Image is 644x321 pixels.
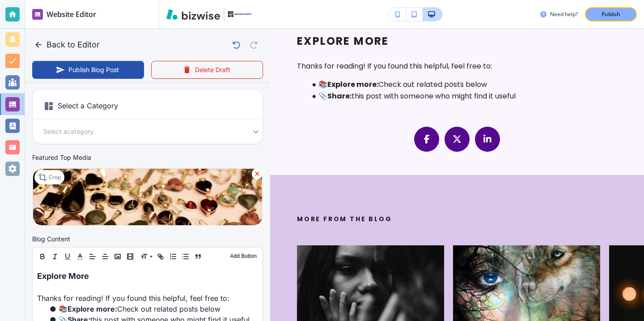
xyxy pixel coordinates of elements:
[327,79,378,90] strong: Explore more:
[33,168,263,226] img: b912181f52613c2d92542587847440de.webp
[34,170,64,184] div: Crop
[308,79,617,90] li: 📚 Check out related posts below
[68,304,117,313] strong: Explore more:
[166,9,220,20] img: Bizwise Logo
[32,61,144,79] button: Publish Blog Post
[297,214,644,224] span: More from the blog
[228,251,259,262] button: Add Button
[47,9,96,20] h2: Website Editor
[602,10,620,18] p: Publish
[151,61,263,79] button: Delete Draft
[32,153,263,225] div: Featured Top MediaCrop
[32,234,70,244] h2: Blog Content
[297,60,617,72] p: Thanks for reading! If you found this helpful, feel free to:
[37,293,258,304] p: Thanks for reading! If you found this helpful, feel free to:
[32,153,91,162] label: Featured Top Media
[33,97,263,119] h6: Select a Category
[297,34,389,48] span: Explore More
[32,36,103,54] button: Back to Editor
[228,11,252,17] img: Your Logo
[49,173,61,181] p: Crop
[308,90,617,102] li: 📎 this post with someone who might find it useful
[327,91,352,101] strong: Share:
[43,126,93,137] span: Select a category
[37,271,89,281] span: Explore More
[32,9,43,20] img: editor icon
[585,7,637,21] button: Publish
[550,10,578,18] h3: Need help?
[48,304,258,314] li: 📚 Check out related posts below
